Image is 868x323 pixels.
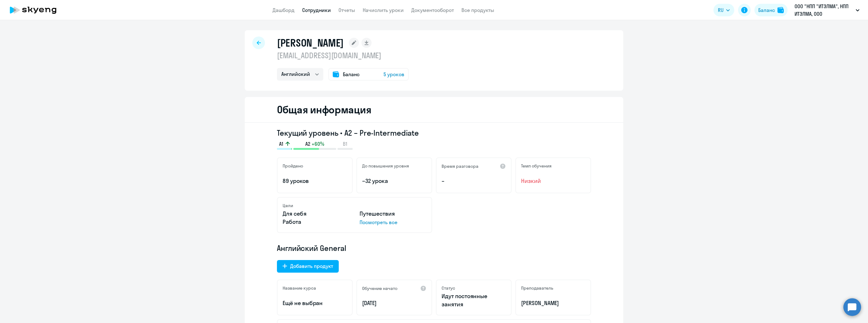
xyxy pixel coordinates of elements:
p: Посмотреть все [360,218,426,226]
span: Английский General [277,243,346,253]
span: 5 уроков [384,71,404,78]
a: Начислить уроки [363,7,404,13]
span: B1 [343,140,347,147]
p: [DATE] [362,299,426,307]
div: Баланс [758,6,775,14]
button: ООО "НПП "ИТЭЛМА", НПП ИТЭЛМА, ООО [791,3,863,18]
p: ~32 урока [362,177,426,185]
h5: Название курса [283,285,316,291]
p: Для себя [283,210,349,218]
h5: Время разговора [442,163,478,169]
a: Отчеты [338,7,355,13]
h5: Обучение начато [362,286,397,291]
span: +60% [312,140,324,147]
p: [EMAIL_ADDRESS][DOMAIN_NAME] [277,50,409,60]
button: Добавить продукт [277,260,339,273]
h3: Текущий уровень • A2 – Pre-Intermediate [277,128,591,138]
span: Баланс [343,71,360,78]
a: Дашборд [273,7,295,13]
img: balance [777,7,784,13]
button: Балансbalance [754,4,788,16]
h5: Пройдено [283,163,303,169]
p: – [442,177,506,185]
h5: Цели [283,203,293,208]
span: RU [718,6,724,14]
p: ООО "НПП "ИТЭЛМА", НПП ИТЭЛМА, ООО [795,3,853,18]
h5: Преподаватель [521,285,553,291]
h5: Статус [442,285,455,291]
div: Добавить продукт [290,262,333,270]
span: A2 [305,140,310,147]
a: Сотрудники [302,7,331,13]
h5: До повышения уровня [362,163,409,169]
p: [PERSON_NAME] [521,299,585,307]
h2: Общая информация [277,103,371,116]
a: Все продукты [461,7,494,13]
button: RU [713,4,734,16]
p: Ещё не выбран [283,299,347,307]
span: Низкий [521,177,585,185]
a: Документооборот [411,7,454,13]
h5: Темп обучения [521,163,552,169]
p: 89 уроков [283,177,347,185]
p: Работа [283,218,349,226]
span: A1 [279,140,283,147]
p: Идут постоянные занятия [442,292,506,309]
p: Путешествия [360,210,426,218]
h1: [PERSON_NAME] [277,37,344,49]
